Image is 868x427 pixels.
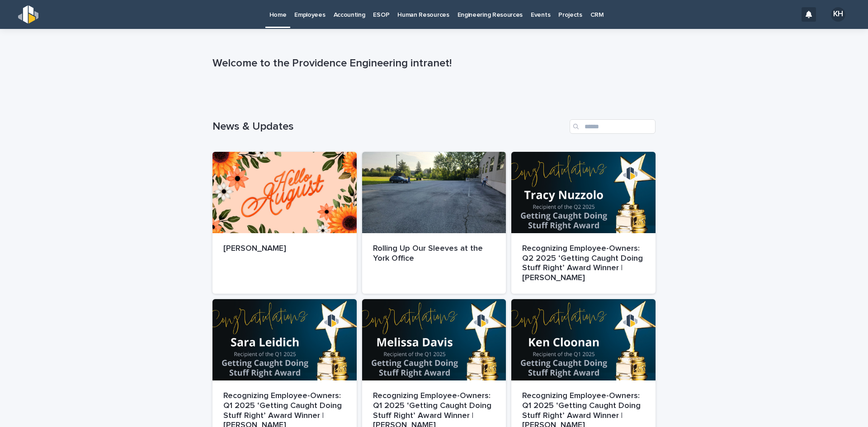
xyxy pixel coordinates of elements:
[223,244,346,254] p: [PERSON_NAME]
[212,152,357,294] a: [PERSON_NAME]
[18,5,38,23] img: s5b5MGTdWwFoU4EDV7nw
[362,152,506,294] a: Rolling Up Our Sleeves at the York Office
[570,119,656,134] input: Search
[373,244,495,263] p: Rolling Up Our Sleeves at the York Office
[212,57,652,70] p: Welcome to the Providence Engineering intranet!
[511,152,656,294] a: Recognizing Employee-Owners: Q2 2025 ‘Getting Caught Doing Stuff Right’ Award Winner | [PERSON_NAME]
[831,7,845,22] div: KH
[522,244,645,283] p: Recognizing Employee-Owners: Q2 2025 ‘Getting Caught Doing Stuff Right’ Award Winner | [PERSON_NAME]
[212,120,566,133] h1: News & Updates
